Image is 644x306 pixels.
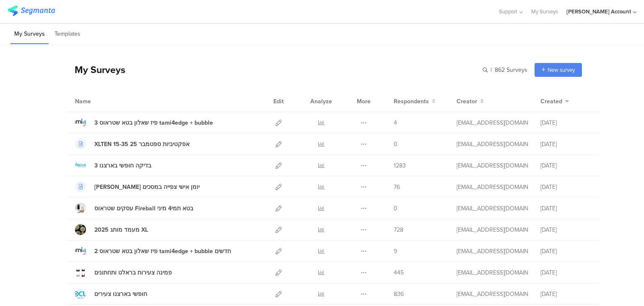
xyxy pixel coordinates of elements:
[489,65,493,74] span: |
[540,247,591,256] div: [DATE]
[309,91,334,112] div: Analyze
[457,97,484,106] button: Creator
[540,140,591,149] div: [DATE]
[94,140,190,149] div: XLTEN 15-35 אפקטיביות ספטמבר 25
[394,247,397,256] span: 9
[457,290,528,298] div: odelya@ifocus-r.com
[394,161,406,170] span: 1283
[75,267,172,278] a: פמינה צעירות בראלט ותחתונים
[94,225,148,234] div: 2025 מעמד מותג XL
[75,160,151,171] a: 3 בדיקה חופשי בארצנו
[75,139,190,149] a: XLTEN 15-35 אפקטיביות ספטמבר 25
[75,117,213,128] a: 3 פיז שאלון בטא שטראוס tami4edge + bubble
[457,225,528,234] div: odelya@ifocus-r.com
[394,183,400,191] span: 76
[457,140,528,149] div: odelya@ifocus-r.com
[394,290,404,298] span: 836
[540,204,591,213] div: [DATE]
[94,118,213,127] div: 3 פיז שאלון בטא שטראוס tami4edge + bubble
[495,65,527,74] span: 862 Surveys
[51,24,84,44] li: Templates
[394,204,397,213] span: 0
[75,288,147,299] a: חופשי בארצנו צעירים
[540,118,591,127] div: [DATE]
[10,24,49,44] li: My Surveys
[457,161,528,170] div: odelya@ifocus-r.com
[75,224,148,235] a: 2025 מעמד מותג XL
[94,247,231,256] div: 2 פיז שאלון בטא שטראוס tami4edge + bubble חדשים
[75,246,231,256] a: 2 פיז שאלון בטא שטראוס tami4edge + bubble חדשים
[66,63,125,77] div: My Surveys
[457,183,528,191] div: odelya@ifocus-r.com
[355,91,373,112] div: More
[457,268,528,277] div: odelya@ifocus-r.com
[457,247,528,256] div: odelya@ifocus-r.com
[394,225,403,234] span: 728
[75,203,193,214] a: עסקים שטראוס Fireball בטא תמי4 מיני
[540,225,591,234] div: [DATE]
[566,8,631,16] div: [PERSON_NAME] Account
[540,97,569,106] button: Created
[394,97,436,106] button: Respondents
[548,66,575,74] span: New survey
[540,183,591,191] div: [DATE]
[94,290,147,298] div: חופשי בארצנו צעירים
[457,204,528,213] div: odelya@ifocus-r.com
[94,161,151,170] div: 3 בדיקה חופשי בארצנו
[394,118,397,127] span: 4
[457,97,477,106] span: Creator
[540,97,562,106] span: Created
[75,181,200,192] a: [PERSON_NAME] יומן אישי צפייה במסכים
[540,268,591,277] div: [DATE]
[270,91,288,112] div: Edit
[394,97,429,106] span: Respondents
[8,5,55,16] img: segmanta logo
[540,290,591,298] div: [DATE]
[75,97,125,106] div: Name
[394,268,404,277] span: 445
[499,8,517,16] span: Support
[94,268,172,277] div: פמינה צעירות בראלט ותחתונים
[540,161,591,170] div: [DATE]
[94,183,200,191] div: שמיר שאלון יומן אישי צפייה במסכים
[394,140,397,149] span: 0
[457,118,528,127] div: odelya@ifocus-r.com
[94,204,193,213] div: עסקים שטראוס Fireball בטא תמי4 מיני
